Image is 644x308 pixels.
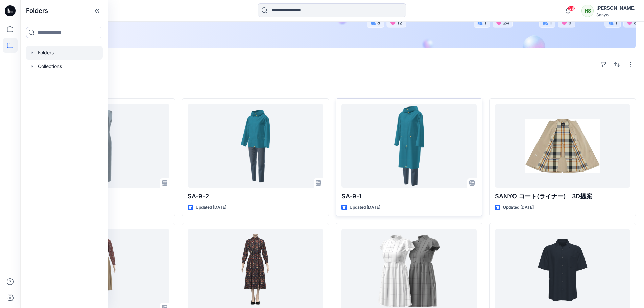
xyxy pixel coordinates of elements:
[350,204,380,211] p: Updated [DATE]
[503,204,534,211] p: Updated [DATE]
[341,104,477,188] a: SA-9-1
[596,12,636,17] div: Sanyo
[45,18,197,31] a: Discover more
[188,104,323,188] a: SA-9-2
[596,4,636,12] div: [PERSON_NAME]
[28,84,636,92] h4: Styles
[188,192,323,201] p: SA-9-2
[568,6,575,11] span: 38
[495,104,630,188] a: SANYO コート(ライナー) 3D提案
[196,204,226,211] p: Updated [DATE]
[495,192,630,201] p: SANYO コート(ライナー) 3D提案
[581,5,594,17] div: HS
[341,192,477,201] p: SA-9-1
